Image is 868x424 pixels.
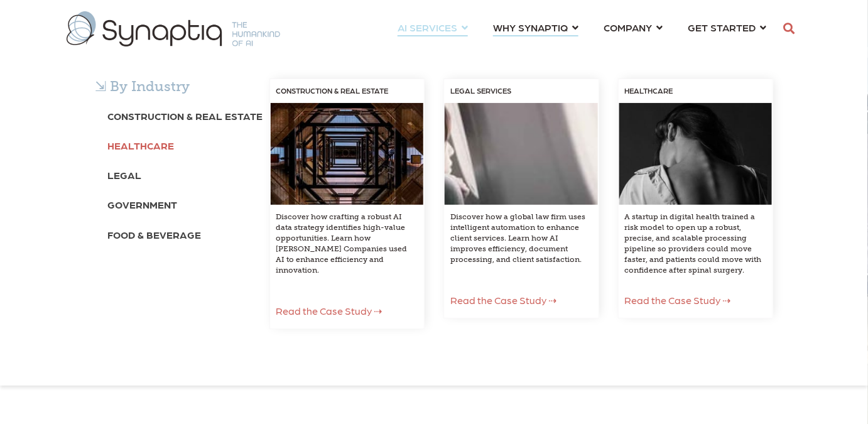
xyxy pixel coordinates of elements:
[688,16,766,39] a: GET STARTED
[604,16,663,39] a: COMPANY
[604,19,652,36] span: COMPANY
[493,19,568,36] span: WHY SYNAPTIQ
[385,6,779,52] nav: menu
[283,378,446,410] iframe: Embedded CTA
[688,19,756,36] span: GET STARTED
[398,19,457,36] span: AI SERVICES
[398,16,468,39] a: AI SERVICES
[493,16,578,39] a: WHY SYNAPTIQ
[67,11,280,46] img: synaptiq logo-1
[139,378,271,410] iframe: Embedded CTA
